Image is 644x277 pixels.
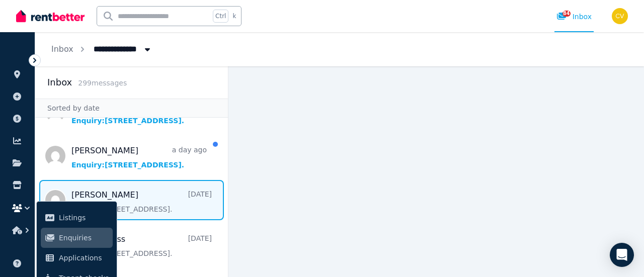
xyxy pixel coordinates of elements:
[35,32,169,66] nav: Breadcrumb
[16,9,85,24] img: RentBetter
[213,10,228,23] span: Ctrl
[78,79,127,87] span: 299 message s
[562,11,571,17] span: 84
[612,8,628,24] img: Con Vafeas
[35,99,228,118] div: Sorted by date
[51,44,73,54] a: Inbox
[41,208,113,228] a: Listings
[71,145,207,170] a: [PERSON_NAME]a day agoEnquiry:[STREET_ADDRESS].
[35,118,228,277] nav: Message list
[59,252,109,264] span: Applications
[71,189,212,214] a: [PERSON_NAME][DATE]Enquiry:[STREET_ADDRESS].
[232,12,236,20] span: k
[41,248,113,268] a: Applications
[59,232,109,244] span: Enquiries
[41,228,113,248] a: Enquiries
[610,243,634,267] div: Open Intercom Messenger
[59,212,109,224] span: Listings
[71,101,207,126] a: [PERSON_NAME]a day agoEnquiry:[STREET_ADDRESS].
[556,12,592,22] div: Inbox
[47,75,72,89] h2: Inbox
[71,233,212,258] a: Amit Hergass[DATE]Enquiry:[STREET_ADDRESS].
